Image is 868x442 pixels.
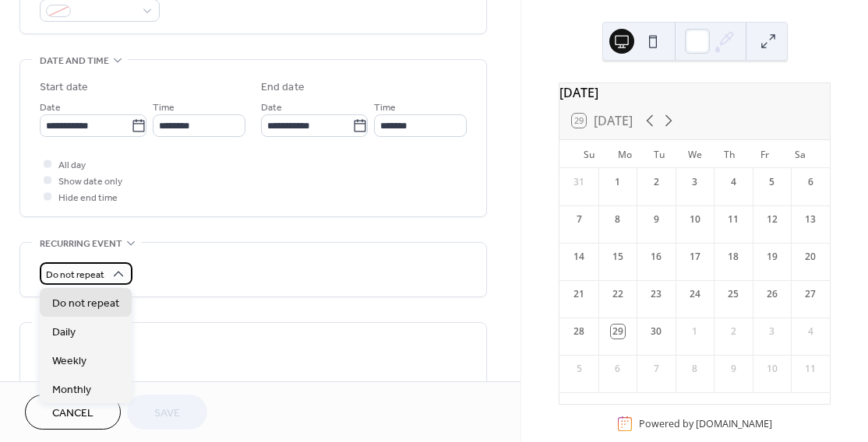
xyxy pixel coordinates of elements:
span: All day [58,157,86,174]
span: Cancel [52,405,94,422]
div: 18 [726,250,740,264]
div: 29 [611,324,625,339]
div: 1 [688,324,702,339]
div: 2 [649,175,663,189]
span: Recurring event [40,236,122,252]
div: 26 [765,287,779,301]
div: 8 [688,362,702,376]
div: 20 [803,250,817,264]
div: 17 [688,250,702,264]
div: 2 [726,324,740,339]
div: 11 [803,362,817,376]
span: Weekly [52,353,86,370]
span: Date [261,100,282,116]
div: 4 [726,175,740,189]
div: 14 [572,250,586,264]
button: Cancel [25,395,121,430]
div: 7 [572,212,586,226]
span: Monthly [52,382,91,398]
div: 25 [726,287,740,301]
div: 23 [649,287,663,301]
div: 22 [611,287,625,301]
div: 10 [688,212,702,226]
div: Mo [607,140,642,168]
div: 6 [611,362,625,376]
div: Th [712,140,747,168]
div: 15 [611,250,625,264]
div: Fr [747,140,782,168]
div: 4 [803,324,817,339]
div: Sa [782,140,817,168]
div: 16 [649,250,663,264]
span: Date [40,100,61,116]
span: Date and time [40,53,109,69]
span: Do not repeat [52,296,119,312]
div: 24 [688,287,702,301]
div: 11 [726,212,740,226]
div: 28 [572,324,586,339]
span: Daily [52,324,76,341]
div: [DATE] [559,83,830,102]
span: Do not repeat [46,266,104,284]
div: 6 [803,175,817,189]
div: 7 [649,362,663,376]
span: Show date only [58,174,122,190]
div: 3 [688,175,702,189]
div: 1 [611,175,625,189]
div: 13 [803,212,817,226]
div: End date [261,79,305,96]
div: Tu [642,140,677,168]
div: 12 [765,212,779,226]
div: 19 [765,250,779,264]
div: 10 [765,362,779,376]
div: 30 [649,324,663,339]
div: We [677,140,712,168]
div: Powered by [639,417,772,430]
div: 5 [765,175,779,189]
div: 27 [803,287,817,301]
span: Time [153,100,175,116]
span: Time [374,100,396,116]
div: 5 [572,362,586,376]
div: 21 [572,287,586,301]
span: Hide end time [58,190,118,206]
div: Start date [40,79,88,96]
div: 31 [572,175,586,189]
div: 3 [765,324,779,339]
div: 8 [611,212,625,226]
div: 9 [649,212,663,226]
a: [DOMAIN_NAME] [696,417,772,430]
div: Su [572,140,607,168]
div: 9 [726,362,740,376]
